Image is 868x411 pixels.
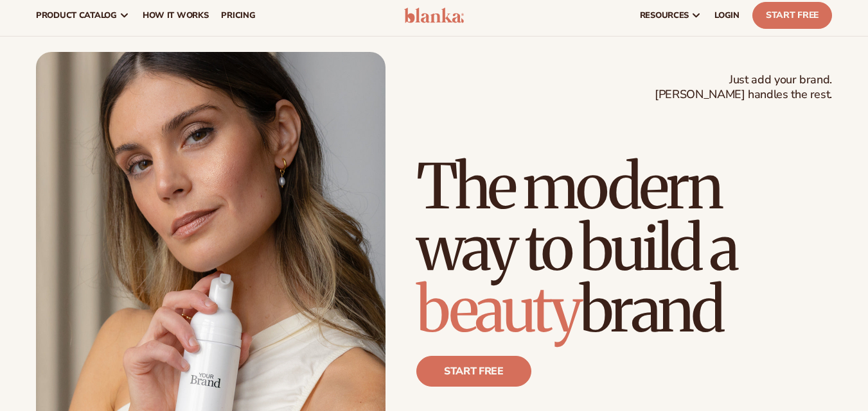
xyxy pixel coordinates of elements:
[143,10,209,21] span: How It Works
[416,271,580,348] span: beauty
[404,8,465,23] img: logo
[416,156,832,340] h1: The modern way to build a brand
[655,72,832,103] span: Just add your brand. [PERSON_NAME] handles the rest.
[221,10,255,21] span: pricing
[640,10,689,21] span: resources
[416,356,531,387] a: Start free
[752,2,832,29] a: Start Free
[714,10,740,21] span: LOGIN
[36,10,117,21] span: product catalog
